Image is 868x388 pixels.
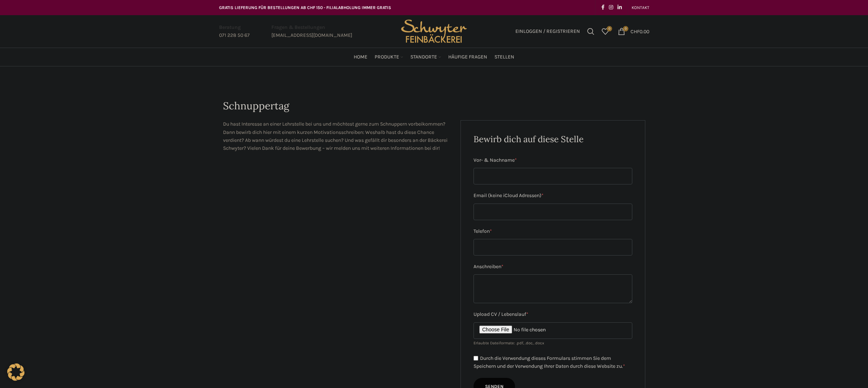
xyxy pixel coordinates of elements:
a: Produkte [375,50,403,64]
a: Infobox link [219,23,250,40]
span: Stellen [494,54,514,61]
span: GRATIS LIEFERUNG FÜR BESTELLUNGEN AB CHF 150 - FILIALABHOLUNG IMMER GRATIS [219,5,391,10]
h1: Schnuppertag [223,99,645,113]
span: Häufige Fragen [448,54,487,61]
span: Home [354,54,367,61]
a: KONTAKT [632,0,649,15]
h2: Bewirb dich auf diese Stelle [474,133,632,145]
a: Linkedin social link [615,3,624,13]
a: Home [354,50,367,64]
div: Secondary navigation [628,0,653,15]
span: 0 [607,26,612,31]
a: Suchen [584,24,598,39]
img: Bäckerei Schwyter [398,15,469,48]
bdi: 0.00 [631,28,649,34]
p: Du hast Interesse an einer Lehrstelle bei uns und möchtest gerne zum Schnuppern vorbeikommen? Dan... [223,120,450,153]
span: CHF [631,28,640,34]
span: Einloggen / Registrieren [515,29,580,34]
label: Anschreiben [474,263,632,271]
a: Facebook social link [599,3,607,13]
span: KONTAKT [632,5,649,10]
a: Instagram social link [607,3,615,13]
a: 0 CHF0.00 [614,24,653,39]
div: Meine Wunschliste [598,24,612,39]
a: Site logo [398,28,469,34]
a: Standorte [410,50,441,64]
label: Telefon [474,227,632,235]
small: Erlaubte Dateiformate: .pdf, .doc, .docx [474,341,544,345]
span: Produkte [375,54,399,61]
a: Stellen [494,50,514,64]
label: Durch die Verwendung dieses Formulars stimmen Sie dem Speichern und der Verwendung Ihrer Daten du... [474,355,625,370]
label: Vor- & Nachname [474,156,632,164]
label: Upload CV / Lebenslauf [474,310,632,318]
span: Standorte [410,54,437,61]
a: Häufige Fragen [448,50,487,64]
a: 0 [598,24,612,39]
a: Einloggen / Registrieren [512,24,584,39]
a: Infobox link [271,23,352,40]
label: Email (keine iCloud Adressen) [474,192,632,200]
div: Main navigation [215,50,653,64]
span: 0 [623,26,628,31]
